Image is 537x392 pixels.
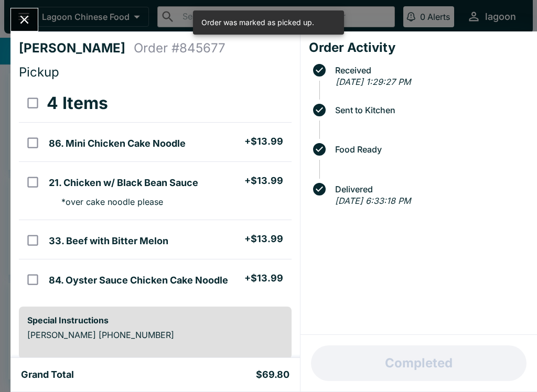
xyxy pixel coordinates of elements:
em: [DATE] 6:33:18 PM [335,195,411,206]
h4: Order # 845677 [134,40,225,56]
em: [DATE] 1:29:27 PM [336,77,411,87]
h3: 4 Items [47,93,108,114]
p: * over cake noodle please [53,197,163,207]
h5: + $13.99 [244,175,283,187]
h5: + $13.99 [244,233,283,245]
table: orders table [19,84,292,298]
h6: Special Instructions [27,315,283,325]
h5: 21. Chicken w/ Black Bean Sauce [49,177,198,189]
span: Received [330,66,529,75]
h5: 86. Mini Chicken Cake Noodle [49,137,186,150]
h4: [PERSON_NAME] [19,40,134,56]
div: Order was marked as picked up. [201,14,314,31]
span: Sent to Kitchen [330,105,529,115]
h5: Grand Total [21,368,74,381]
h5: + $13.99 [244,135,283,148]
button: Close [11,8,38,31]
h5: $69.80 [256,368,289,381]
h4: Order Activity [309,40,529,56]
h5: 84. Oyster Sauce Chicken Cake Noodle [49,274,228,287]
h5: + $13.99 [244,272,283,285]
span: Delivered [330,184,529,194]
p: [PERSON_NAME] [PHONE_NUMBER] [27,330,283,340]
span: Pickup [19,64,59,80]
span: Food Ready [330,145,529,154]
h5: 33. Beef with Bitter Melon [49,235,168,247]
